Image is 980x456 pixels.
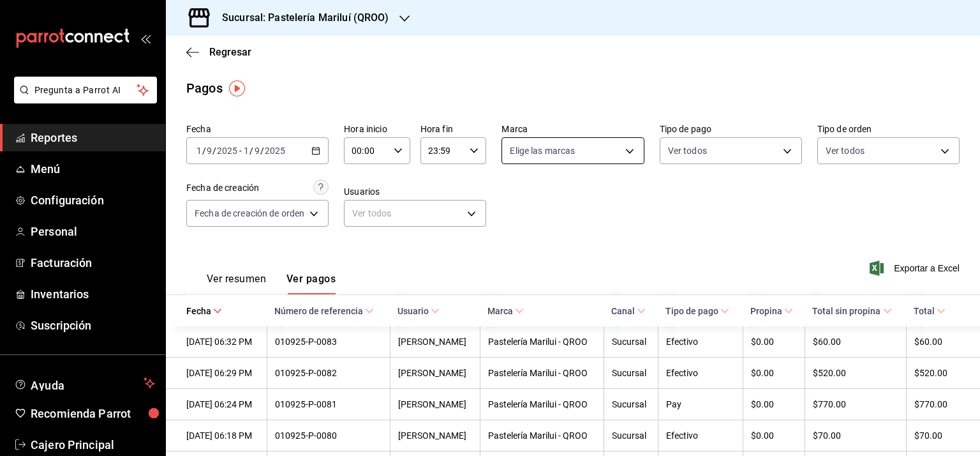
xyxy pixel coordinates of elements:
[239,146,242,156] span: -
[488,337,596,347] div: Pastelería Marilui - QROO
[260,146,264,156] span: /
[31,405,155,422] span: Recomienda Parrot
[249,146,253,156] span: /
[398,368,472,378] div: [PERSON_NAME]
[813,337,898,347] div: $60.00
[186,430,259,441] div: [DATE] 06:18 PM
[274,306,374,316] span: Número de referencia
[186,399,259,409] div: [DATE] 06:24 PM
[206,146,212,156] input: --
[186,306,222,316] span: Fecha
[872,261,960,276] button: Exportar a Excel
[186,181,259,195] div: Fecha de creación
[254,146,260,156] input: --
[229,80,245,96] img: Tooltip marker
[665,306,729,316] span: Tipo de pago
[31,436,155,453] span: Cajero Principal
[207,273,336,294] div: navigation tabs
[812,306,891,316] span: Total sin propina
[140,33,151,43] button: open_drawer_menu
[611,306,646,316] span: Canal
[9,93,157,106] a: Pregunta a Parrot AI
[813,430,898,441] div: $70.00
[212,10,389,26] h3: Sucursal: Pastelería Mariluí (QROO)
[501,125,644,133] label: Marca
[813,368,898,378] div: $520.00
[914,399,960,409] div: $770.00
[420,125,487,133] label: Hora fin
[398,430,472,441] div: [PERSON_NAME]
[186,368,259,378] div: [DATE] 06:29 PM
[612,430,650,441] div: Sucursal
[207,273,266,294] button: Ver resumen
[914,430,960,441] div: $70.00
[31,285,155,303] span: Inventarios
[264,146,286,156] input: ----
[344,187,486,196] label: Usuarios
[817,125,960,133] label: Tipo de orden
[666,399,735,409] div: Pay
[186,125,329,133] label: Fecha
[398,399,472,409] div: [PERSON_NAME]
[826,144,865,157] span: Ver todos
[186,79,223,98] div: Pagos
[31,129,155,146] span: Reportes
[750,306,793,316] span: Propina
[751,337,798,347] div: $0.00
[209,46,251,58] span: Regresar
[186,337,259,347] div: [DATE] 06:32 PM
[275,399,382,409] div: 010925-P-0081
[196,146,202,156] input: --
[14,77,157,103] button: Pregunta a Parrot AI
[612,368,650,378] div: Sucursal
[666,430,735,441] div: Efectivo
[344,200,486,227] div: Ver todos
[488,430,596,441] div: Pastelería Marilui - QROO
[344,125,410,133] label: Hora inicio
[612,399,650,409] div: Sucursal
[202,146,206,156] span: /
[666,337,735,347] div: Efectivo
[31,160,155,178] span: Menú
[660,125,802,133] label: Tipo de pago
[488,368,596,378] div: Pastelería Marilui - QROO
[31,223,155,240] span: Personal
[275,337,382,347] div: 010925-P-0083
[914,368,960,378] div: $520.00
[914,306,946,316] span: Total
[487,306,524,316] span: Marca
[488,399,596,409] div: Pastelería Marilui - QROO
[813,399,898,409] div: $770.00
[31,317,155,334] span: Suscripción
[275,430,382,441] div: 010925-P-0080
[398,337,472,347] div: [PERSON_NAME]
[286,273,336,294] button: Ver pagos
[751,430,798,441] div: $0.00
[914,337,960,347] div: $60.00
[275,368,382,378] div: 010925-P-0082
[751,399,798,409] div: $0.00
[186,46,251,58] button: Regresar
[31,192,155,209] span: Configuración
[31,376,138,391] span: Ayuda
[397,306,440,316] span: Usuario
[216,146,238,156] input: ----
[510,144,575,157] span: Elige las marcas
[612,337,650,347] div: Sucursal
[666,368,735,378] div: Efectivo
[195,207,304,220] span: Fecha de creación de orden
[31,254,155,271] span: Facturación
[243,146,249,156] input: --
[668,144,707,157] span: Ver todos
[751,368,798,378] div: $0.00
[34,84,137,97] span: Pregunta a Parrot AI
[212,146,216,156] span: /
